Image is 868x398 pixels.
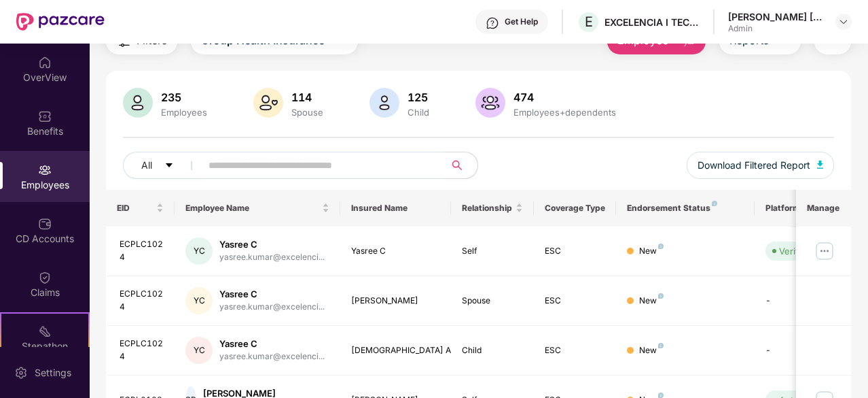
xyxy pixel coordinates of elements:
[451,190,534,227] th: Relationship
[141,158,152,173] span: All
[511,90,619,104] div: 474
[219,251,325,264] div: yasree.kumar@excelenci...
[158,107,210,118] div: Employees
[545,295,606,308] div: ESC
[444,160,471,171] span: search
[351,344,440,357] div: [DEMOGRAPHIC_DATA] A
[545,344,606,357] div: ESC
[120,288,164,314] div: ECPLC1024
[164,161,174,171] span: caret-down
[627,203,743,214] div: Endorsement Status
[639,245,664,258] div: New
[351,245,440,258] div: Yasree C
[604,16,700,29] div: EXCELENCIA I TECH CONSULTING PRIVATE LIMITED
[185,337,213,364] div: YC
[462,295,523,308] div: Spouse
[123,152,206,179] button: Allcaret-down
[511,107,619,118] div: Employees+dependents
[405,90,432,104] div: 125
[486,16,499,30] img: svg+xml;base64,PHN2ZyBpZD0iSGVscC0zMngzMiIgeG1sbnM9Imh0dHA6Ly93d3cudzMub3JnLzIwMDAvc3ZnIiB3aWR0aD...
[31,366,75,380] div: Settings
[120,238,164,264] div: ECPLC1024
[658,343,664,348] img: svg+xml;base64,PHN2ZyB4bWxucz0iaHR0cDovL3d3dy53My5vcmcvMjAwMC9zdmciIHdpZHRoPSI4IiBoZWlnaHQ9IjgiIH...
[639,295,664,308] div: New
[838,16,849,27] img: svg+xml;base64,PHN2ZyBpZD0iRHJvcGRvd24tMzJ4MzIiIHhtbG5zPSJodHRwOi8vd3d3LnczLm9yZy8yMDAwL3N2ZyIgd2...
[712,201,717,206] img: svg+xml;base64,PHN2ZyB4bWxucz0iaHR0cDovL3d3dy53My5vcmcvMjAwMC9zdmciIHdpZHRoPSI4IiBoZWlnaHQ9IjgiIH...
[405,107,432,118] div: Child
[585,14,593,30] span: E
[658,393,664,398] img: svg+xml;base64,PHN2ZyB4bWxucz0iaHR0cDovL3d3dy53My5vcmcvMjAwMC9zdmciIHdpZHRoPSI4IiBoZWlnaHQ9IjgiIH...
[38,271,52,284] img: svg+xml;base64,PHN2ZyBpZD0iQ2xhaW0iIHhtbG5zPSJodHRwOi8vd3d3LnczLm9yZy8yMDAwL3N2ZyIgd2lkdGg9IjIwIi...
[658,244,664,249] img: svg+xml;base64,PHN2ZyB4bWxucz0iaHR0cDovL3d3dy53My5vcmcvMjAwMC9zdmciIHdpZHRoPSI4IiBoZWlnaHQ9IjgiIH...
[639,344,664,357] div: New
[728,23,823,34] div: Admin
[444,152,478,179] button: search
[253,88,283,118] img: svg+xml;base64,PHN2ZyB4bWxucz0iaHR0cDovL3d3dy53My5vcmcvMjAwMC9zdmciIHhtbG5zOnhsaW5rPSJodHRwOi8vd3...
[38,217,52,231] img: svg+xml;base64,PHN2ZyBpZD0iQ0RfQWNjb3VudHMiIGRhdGEtbmFtZT0iQ0QgQWNjb3VudHMiIHhtbG5zPSJodHRwOi8vd3...
[755,276,851,326] td: -
[462,203,513,214] span: Relationship
[120,337,164,363] div: ECPLC1024
[219,337,325,350] div: Yasree C
[106,190,175,227] th: EID
[38,325,52,338] img: svg+xml;base64,PHN2ZyB4bWxucz0iaHR0cDovL3d3dy53My5vcmcvMjAwMC9zdmciIHdpZHRoPSIyMSIgaGVpZ2h0PSIyMC...
[16,13,105,31] img: New Pazcare Logo
[817,161,824,169] img: svg+xml;base64,PHN2ZyB4bWxucz0iaHR0cDovL3d3dy53My5vcmcvMjAwMC9zdmciIHhtbG5zOnhsaW5rPSJodHRwOi8vd3...
[289,90,326,104] div: 114
[289,107,326,118] div: Spouse
[351,295,440,308] div: [PERSON_NAME]
[38,163,52,177] img: svg+xml;base64,PHN2ZyBpZD0iRW1wbG95ZWVzIiB4bWxucz0iaHR0cDovL3d3dy53My5vcmcvMjAwMC9zdmciIHdpZHRoPS...
[687,152,835,179] button: Download Filtered Report
[219,288,325,301] div: Yasree C
[185,203,319,214] span: Employee Name
[185,237,213,265] div: YC
[340,190,451,227] th: Insured Name
[545,245,606,258] div: ESC
[534,190,617,227] th: Coverage Type
[475,88,505,118] img: svg+xml;base64,PHN2ZyB4bWxucz0iaHR0cDovL3d3dy53My5vcmcvMjAwMC9zdmciIHhtbG5zOnhsaW5rPSJodHRwOi8vd3...
[185,287,213,314] div: YC
[117,203,154,214] span: EID
[728,10,823,23] div: [PERSON_NAME] [PERSON_NAME]
[123,88,153,118] img: svg+xml;base64,PHN2ZyB4bWxucz0iaHR0cDovL3d3dy53My5vcmcvMjAwMC9zdmciIHhtbG5zOnhsaW5rPSJodHRwOi8vd3...
[505,16,538,27] div: Get Help
[38,56,52,69] img: svg+xml;base64,PHN2ZyBpZD0iSG9tZSIgeG1sbnM9Imh0dHA6Ly93d3cudzMub3JnLzIwMDAvc3ZnIiB3aWR0aD0iMjAiIG...
[219,350,325,363] div: yasree.kumar@excelenci...
[698,158,810,173] span: Download Filtered Report
[814,240,835,262] img: manageButton
[796,190,851,227] th: Manage
[755,326,851,376] td: -
[219,238,325,251] div: Yasree C
[158,90,210,104] div: 235
[1,339,88,353] div: Stepathon
[14,366,28,380] img: svg+xml;base64,PHN2ZyBpZD0iU2V0dGluZy0yMHgyMCIgeG1sbnM9Imh0dHA6Ly93d3cudzMub3JnLzIwMDAvc3ZnIiB3aW...
[219,301,325,314] div: yasree.kumar@excelenci...
[369,88,399,118] img: svg+xml;base64,PHN2ZyB4bWxucz0iaHR0cDovL3d3dy53My5vcmcvMjAwMC9zdmciIHhtbG5zOnhsaW5rPSJodHRwOi8vd3...
[462,344,523,357] div: Child
[765,203,840,214] div: Platform Status
[658,293,664,299] img: svg+xml;base64,PHN2ZyB4bWxucz0iaHR0cDovL3d3dy53My5vcmcvMjAwMC9zdmciIHdpZHRoPSI4IiBoZWlnaHQ9IjgiIH...
[462,245,523,258] div: Self
[38,110,52,123] img: svg+xml;base64,PHN2ZyBpZD0iQmVuZWZpdHMiIHhtbG5zPSJodHRwOi8vd3d3LnczLm9yZy8yMDAwL3N2ZyIgd2lkdGg9Ij...
[175,190,340,227] th: Employee Name
[779,244,812,258] div: Verified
